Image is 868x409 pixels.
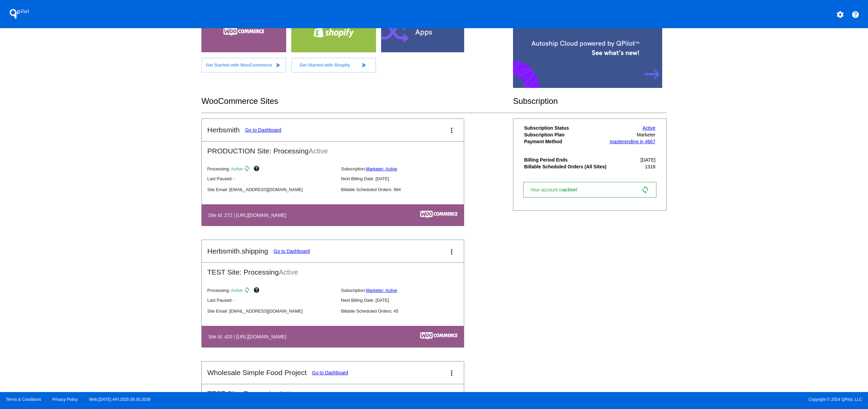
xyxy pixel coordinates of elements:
[6,7,33,21] h1: QPilot
[201,96,513,106] h2: WooCommerce Sites
[366,288,397,293] a: Marketer: Active
[524,157,608,163] th: Billing Period Ends
[312,370,348,375] a: Go to Dashboard
[341,298,469,303] p: Next Billing Date: [DATE]
[366,166,397,171] a: Marketer: Active
[279,390,298,397] span: Active
[524,138,608,145] th: Payment Method
[341,187,469,192] p: Billable Scheduled Orders: 964
[244,287,252,295] mat-icon: sync
[851,11,860,19] mat-icon: help
[89,397,151,402] a: Web:[DATE] API:2025.09.30.2039
[245,127,281,133] a: Go to Dashboard
[360,61,368,69] mat-icon: play_arrow
[274,61,282,69] mat-icon: play_arrow
[440,397,862,402] span: Copyright © 2024 QPilot, LLC
[208,212,290,218] h4: Site Id: 272 | [URL][DOMAIN_NAME]
[524,125,608,131] th: Subscription Status
[523,182,656,198] a: Your account isactive! sync
[206,62,272,68] span: Get Started with WooCommerce
[207,165,335,173] p: Processing:
[448,369,456,377] mat-icon: more_vert
[524,164,608,170] th: Billable Scheduled Orders (All Sites)
[291,58,376,73] a: Get Started with Shopify
[530,187,585,192] span: Your account is
[274,248,310,254] a: Go to Dashboard
[253,287,261,295] mat-icon: help
[341,166,469,171] p: Subscription:
[610,139,624,144] span: master
[640,157,655,163] span: [DATE]
[207,287,335,295] p: Processing:
[207,187,335,192] p: Site Email: [EMAIL_ADDRESS][DOMAIN_NAME]
[208,334,290,339] h4: Site Id: 420 | [URL][DOMAIN_NAME]
[6,397,41,402] a: Terms & Conditions
[645,164,655,169] span: 1318
[513,96,667,106] h2: Subscription
[836,11,844,19] mat-icon: settings
[341,176,469,181] p: Next Billing Date: [DATE]
[643,125,655,131] a: Active
[202,263,464,276] h2: TEST Site: Processing
[207,126,240,134] h2: Herbsmith
[637,132,655,137] span: Marketer
[610,139,655,144] a: masterending in 4667
[448,248,456,256] mat-icon: more_vert
[309,147,328,155] span: Active
[300,62,350,68] span: Get Started with Shopify
[207,298,335,303] p: Last Paused: -
[207,369,307,377] h2: Wholesale Simple Food Project
[207,247,268,255] h2: Herbsmith.shipping
[279,268,298,276] span: Active
[231,288,243,293] span: Active
[420,211,457,218] img: c53aa0e5-ae75-48aa-9bee-956650975ee5
[201,58,286,73] a: Get Started with WooCommerce
[53,397,78,402] a: Privacy Policy
[341,309,469,314] p: Billable Scheduled Orders: 45
[202,142,464,155] h2: PRODUCTION Site: Processing
[244,165,252,173] mat-icon: sync
[207,176,335,181] p: Last Paused: -
[231,166,243,171] span: Active
[524,132,608,138] th: Subscription Plan
[563,187,581,192] span: active!
[253,165,261,173] mat-icon: help
[202,384,464,398] h2: TEST Site: Processing
[420,332,457,340] img: c53aa0e5-ae75-48aa-9bee-956650975ee5
[448,126,456,134] mat-icon: more_vert
[641,186,649,194] mat-icon: sync
[207,309,335,314] p: Site Email: [EMAIL_ADDRESS][DOMAIN_NAME]
[341,288,469,293] p: Subscription:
